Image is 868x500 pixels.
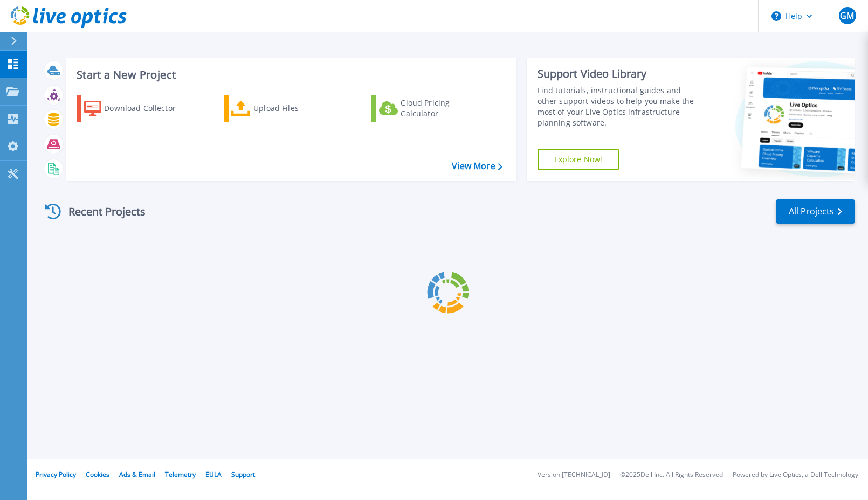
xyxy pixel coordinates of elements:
a: Telemetry [165,470,196,479]
li: © 2025 Dell Inc. All Rights Reserved [620,471,723,478]
div: Recent Projects [42,198,160,225]
a: Explore Now! [538,149,619,170]
div: Upload Files [253,98,340,119]
a: All Projects [776,199,855,224]
a: View More [452,161,502,171]
a: Privacy Policy [36,470,76,479]
a: Download Collector [77,95,197,122]
a: Ads & Email [119,470,155,479]
a: Cookies [86,470,109,479]
li: Version: [TECHNICAL_ID] [538,471,610,478]
li: Powered by Live Optics, a Dell Technology [733,471,858,478]
a: Cloud Pricing Calculator [371,95,492,122]
div: Support Video Library [538,67,703,81]
a: Support [231,470,255,479]
div: Cloud Pricing Calculator [401,98,487,119]
div: Download Collector [104,98,190,119]
a: EULA [205,470,222,479]
span: GM [840,11,854,20]
div: Find tutorials, instructional guides and other support videos to help you make the most of your L... [538,85,703,128]
a: Upload Files [224,95,344,122]
h3: Start a New Project [77,69,502,81]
